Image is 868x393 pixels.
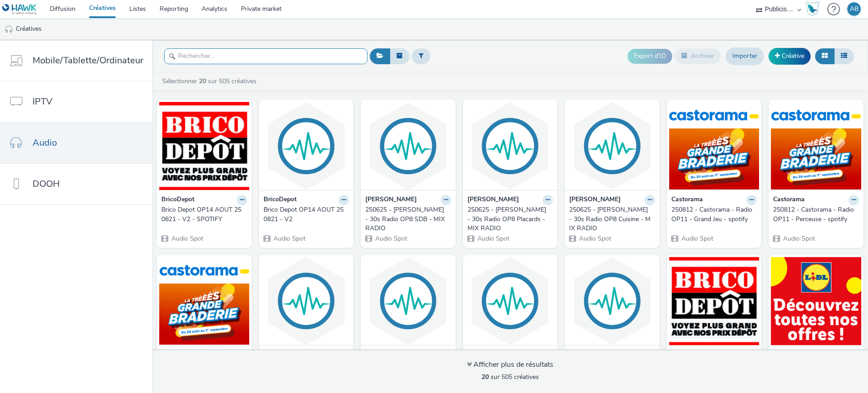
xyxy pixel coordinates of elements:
[671,195,703,205] strong: Castorama
[834,48,854,64] button: Liste
[465,102,556,190] img: 250625 - LAPEYRE - 30s Radio OP8 Placards - MIX RADIO visual
[365,205,448,233] div: 250625 - [PERSON_NAME] - 30s Radio OP8 SDB - MIX RADIO
[567,102,657,190] img: 250625 - LAPEYRE - 30s Radio OP8 Cuisine - MIX RADIO visual
[5,25,14,34] img: audio
[199,77,206,85] strong: 20
[669,257,759,345] img: Brico Depot Natio 10€_ Sofinco 30s_ML-V1.mp3_SPOTIFY visual
[815,48,835,64] button: Grille
[627,49,672,63] button: Export d'ID
[726,47,764,65] a: Importer
[161,195,194,205] strong: BricoDepot
[2,4,37,15] img: undefined Logo
[33,136,57,149] span: Audio
[161,205,247,224] a: Brico Depot OP14 AOUT 250821 - V2 - SPOTIFY
[569,205,651,233] div: 250625 - [PERSON_NAME] - 30s Radio OP8 Cuisine - MIX RADIO
[569,205,655,233] a: 250625 - [PERSON_NAME] - 30s Radio OP8 Cuisine - MIX RADIO
[33,54,143,67] span: Mobile/Tablette/Ordinateur
[264,205,349,224] a: Brico Depot OP14 AOUT 250821 - V2
[264,205,346,224] div: Brico Depot OP14 AOUT 250821 - V2
[680,234,713,243] span: Audio Spot
[569,195,621,205] strong: [PERSON_NAME]
[33,177,60,190] span: DOOH
[465,257,556,345] img: 250812 - Castorama - Radio OP11 - Grand Jeu visual
[771,257,861,345] img: Spot Lidl 13-08-25 Prix sacre╠ü baguette moment grignoter_Spotify visual
[261,257,352,345] img: 250812 - Castorama - Radio OP11 - Radiateur visual
[467,205,550,233] div: 250625 - [PERSON_NAME] - 30s Radio OP8 Placards - MIX RADIO
[773,205,859,224] a: 250812 - Castorama - Radio OP11 - Perceuse - spotify
[170,234,203,243] span: Audio Spot
[374,234,407,243] span: Audio Spot
[669,102,759,190] img: 250812 - Castorama - Radio OP11 - Grand Jeu - spotify visual
[467,360,553,370] div: Afficher plus de résultats
[675,48,721,64] button: Archiver
[159,257,250,345] img: 250812 - Castorama - Radio OP11 - Radiateur - spotify visual
[164,48,368,64] input: Rechercher...
[365,205,451,233] a: 250625 - [PERSON_NAME] - 30s Radio OP8 SDB - MIX RADIO
[481,373,539,381] span: sur 505 créatives
[773,195,805,205] strong: Castorama
[771,102,861,190] img: 250812 - Castorama - Radio OP11 - Perceuse - spotify visual
[773,205,855,224] div: 250812 - Castorama - Radio OP11 - Perceuse - spotify
[806,2,823,16] a: Hawk Academy
[578,234,611,243] span: Audio Spot
[467,205,553,233] a: 250625 - [PERSON_NAME] - 30s Radio OP8 Placards - MIX RADIO
[567,257,657,345] img: Brico Depot Natio 10€_ Sofinco 30s_ML-V1.mp3 visual
[782,234,815,243] span: Audio Spot
[161,205,244,224] div: Brico Depot OP14 AOUT 250821 - V2 - SPOTIFY
[769,48,811,64] a: Créative
[671,205,757,224] a: 250812 - Castorama - Radio OP11 - Grand Jeu - spotify
[671,205,754,224] div: 250812 - Castorama - Radio OP11 - Grand Jeu - spotify
[261,102,352,190] img: Brico Depot OP14 AOUT 250821 - V2 visual
[159,102,250,190] img: Brico Depot OP14 AOUT 250821 - V2 - SPOTIFY visual
[806,2,819,16] img: Hawk Academy
[161,77,260,85] a: Sélectionner sur 505 créatives
[273,234,306,243] span: Audio Spot
[467,195,519,205] strong: [PERSON_NAME]
[33,95,52,108] span: IPTV
[481,373,489,381] strong: 20
[476,234,509,243] span: Audio Spot
[365,195,417,205] strong: [PERSON_NAME]
[850,2,859,16] div: AB
[363,102,453,190] img: 250625 - LAPEYRE - 30s Radio OP8 SDB - MIX RADIO visual
[264,195,297,205] strong: BricoDepot
[363,257,453,345] img: 250812 - Castorama - Radio OP11 - Perceuse visual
